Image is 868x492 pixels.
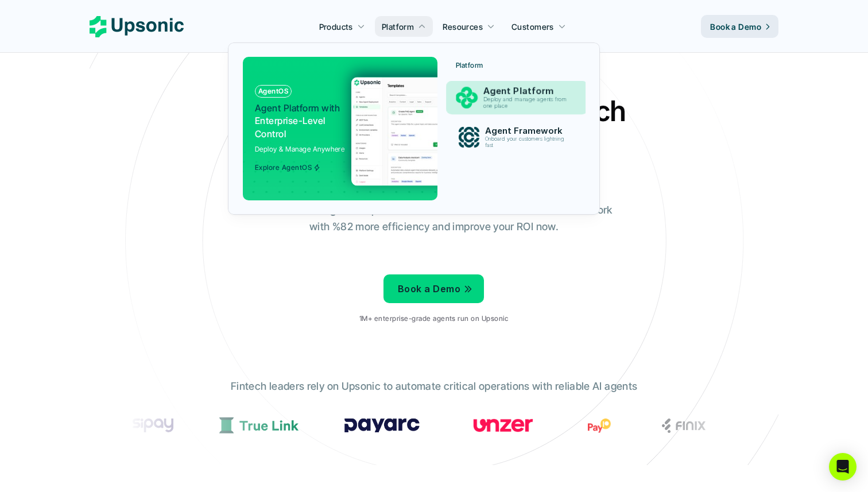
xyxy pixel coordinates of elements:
div: Open Intercom Messenger [829,453,857,481]
p: Explore AgentOS [255,164,312,172]
p: 1M+ enterprise-grade agents run on Upsonic [359,315,508,323]
a: AgentOSAgent Platform withEnterprise-Level ControlDeploy & Manage AnywhereExplore AgentOS [243,57,437,200]
p: Agent Framework [485,126,570,136]
p: Platform [456,61,483,69]
p: Enterprise-Level Control [255,102,343,140]
span: Agent Platform with [255,102,340,114]
p: Book a Demo [710,21,761,33]
p: Deploy and manage agents from one place [483,96,571,110]
p: Products [319,21,353,33]
a: Book a Demo [701,15,778,38]
a: Book a Demo [383,274,484,303]
p: Fintech leaders rely on Upsonic to automate critical operations with reliable AI agents [231,378,637,395]
p: Resources [443,21,483,33]
p: Onboard your customers lightning fast [485,136,569,149]
p: AgentOS [258,87,288,95]
span: Explore AgentOS [255,164,320,172]
p: Agent Platform [483,86,572,97]
p: Deploy & Manage Anywhere [255,144,345,154]
p: From onboarding to compliance to settlement to autonomous control. Work with %82 more efficiency ... [247,202,621,235]
p: Platform [382,21,414,33]
a: Products [312,16,372,37]
p: Book a Demo [398,281,460,297]
p: Customers [511,21,554,33]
